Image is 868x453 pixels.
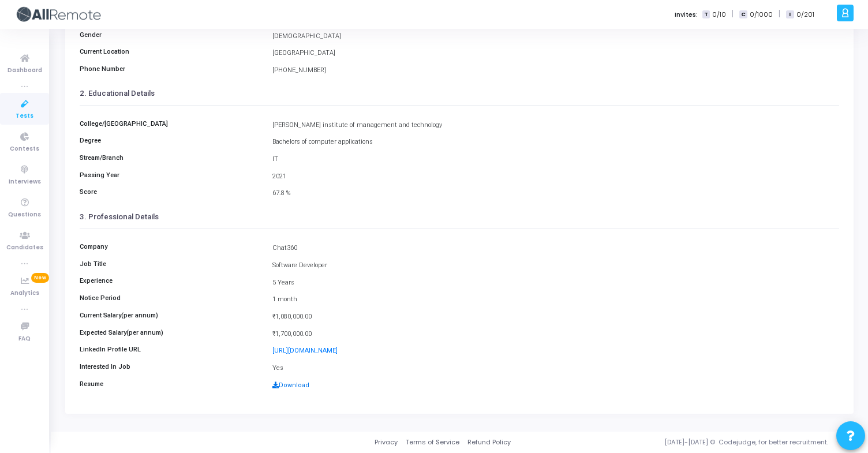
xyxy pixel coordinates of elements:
div: 1 month [267,295,845,305]
h6: Phone Number [74,65,267,73]
div: [PHONE_NUMBER] [267,66,845,76]
h6: Stream/Branch [74,154,267,162]
span: | [779,8,780,20]
h6: Interested In Job [74,363,267,370]
div: [DEMOGRAPHIC_DATA] [267,32,845,42]
span: Questions [8,210,41,220]
span: Dashboard [8,66,42,76]
span: 0/201 [796,10,814,20]
h6: Resume [74,380,267,388]
div: [PERSON_NAME] institute of management and technology [267,121,845,130]
span: 0/1000 [750,10,773,20]
span: Candidates [6,243,43,253]
h6: Company [74,243,267,250]
span: FAQ [18,334,31,344]
h6: Current Salary(per annum) [74,312,267,319]
div: 67.8 % [267,189,845,199]
div: 5 Years [267,278,845,288]
h6: College/[GEOGRAPHIC_DATA] [74,120,267,128]
a: Refund Policy [467,437,511,447]
label: Invites: [675,10,698,20]
h6: Notice Period [74,294,267,302]
span: Analytics [10,289,39,298]
a: Download [272,381,309,389]
h6: Gender [74,31,267,39]
span: C [739,10,747,19]
div: 2021 [267,172,845,182]
span: New [31,273,49,283]
div: Chat360 [267,244,845,253]
span: Tests [16,111,33,121]
a: [URL][DOMAIN_NAME] [272,347,338,354]
span: 0/10 [712,10,726,20]
div: Bachelors of computer applications [267,137,845,147]
h6: Degree [74,137,267,144]
h6: Score [74,188,267,196]
a: Terms of Service [406,437,459,447]
span: Contests [10,144,39,154]
div: [DATE]-[DATE] © Codejudge, for better recruitment. [511,437,854,447]
div: ₹1,700,000.00 [267,330,845,339]
img: logo [14,3,101,26]
h3: 3. Professional Details [80,212,839,222]
h6: LinkedIn Profile URL [74,346,267,353]
span: Interviews [9,177,41,187]
h3: 2. Educational Details [80,89,839,98]
h6: Expected Salary(per annum) [74,329,267,336]
div: Software Developer [267,261,845,271]
span: I [786,10,794,19]
span: | [732,8,734,20]
a: Privacy [375,437,398,447]
h6: Experience [74,277,267,284]
div: Yes [267,364,845,373]
h6: Passing Year [74,171,267,179]
span: T [702,10,710,19]
div: ₹1,080,000.00 [267,312,845,322]
h6: Job Title [74,260,267,268]
div: [GEOGRAPHIC_DATA] [267,48,845,58]
div: IT [267,155,845,164]
h6: Current Location [74,48,267,55]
